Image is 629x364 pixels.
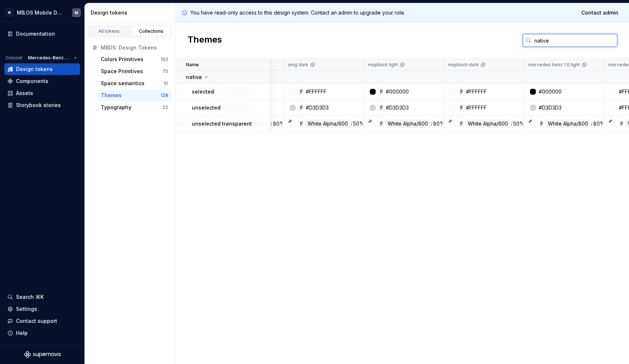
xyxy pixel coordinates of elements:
button: Space Primitives75 [98,66,171,77]
span: Contact admin [581,9,618,16]
div: #D3D3D3 [539,104,562,111]
div: #000000 [539,88,562,95]
a: Contact admin [577,6,623,19]
div: Dataset [6,55,23,61]
p: unselected transparent [192,120,252,127]
div: Search ⌘K [16,293,44,301]
p: You have read-only access to this design system. Contact an admin to upgrade your role. [190,9,405,16]
p: mercedes benz 1.0 light [528,62,580,68]
a: Components [4,75,80,87]
div: #000000 [386,88,409,95]
div: Settings [16,305,37,313]
div: / [591,120,593,128]
svg: Supernova Logo [24,351,60,358]
button: Help [4,327,80,339]
div: Storybook stories [16,102,61,109]
div: M [5,8,14,17]
div: 192 [161,56,168,62]
div: 75 [162,68,168,74]
div: 80% [433,120,445,128]
div: All tokens [91,28,127,34]
div: #D3D3D3 [386,104,409,111]
button: Space semantics10 [98,78,171,89]
div: White Alpha/600 [306,120,350,128]
div: Collections [133,28,170,34]
p: mayback light [368,62,398,68]
div: 50% [513,120,525,128]
div: 80% [593,120,605,128]
a: Design tokens [4,63,80,75]
div: White Alpha/800 [546,120,590,128]
div: Typography [101,104,131,111]
div: White Alpha/800 [386,120,430,128]
div: 80% [273,120,285,128]
a: Documentation [4,28,80,40]
button: Contact support [4,315,80,327]
div: M [75,10,78,16]
div: MBDS: Design Tokens [101,44,168,51]
a: Assets [4,87,80,99]
div: / [511,120,513,128]
div: Components [16,78,48,85]
h2: Themes [187,34,222,47]
div: MB.OS Mobile Design System [17,9,63,16]
button: MMB.OS Mobile Design SystemM [1,5,83,20]
div: / [431,120,432,128]
div: Space semantics [101,80,145,87]
button: Search ⌘K [4,291,80,303]
div: Space Primitives [101,68,143,75]
div: / [351,120,352,128]
a: Storybook stories [4,99,80,111]
div: Help [16,329,28,337]
div: 22 [162,104,168,110]
input: Search in tokens... [531,34,617,47]
div: Colors Primitives [101,56,143,63]
p: amg dark [288,62,308,68]
div: 128 [161,92,168,98]
p: Name [186,62,199,68]
div: Assets [16,90,33,97]
div: #FFFFFF [306,88,327,95]
p: maybach dark [448,62,479,68]
div: 10 [163,80,168,86]
button: Mercedes-Benz 2.0 [25,53,80,63]
div: Design tokens [91,9,173,16]
div: 50% [353,120,364,128]
button: Colors Primitives192 [98,54,171,65]
div: Themes [101,92,122,99]
span: Mercedes-Benz 2.0 [28,55,71,61]
div: #FFFFFF [466,104,487,111]
div: Documentation [16,30,55,37]
button: Typography22 [98,102,171,113]
p: native [186,74,202,81]
a: Settings [4,303,80,315]
button: Themes128 [98,90,171,101]
div: #FFFFFF [466,88,487,95]
div: White Alpha/600 [466,120,510,128]
div: #D3D3D3 [306,104,329,111]
p: unselected [192,104,221,111]
div: Contact support [16,317,57,325]
p: selected [192,88,214,95]
div: Design tokens [16,66,53,73]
